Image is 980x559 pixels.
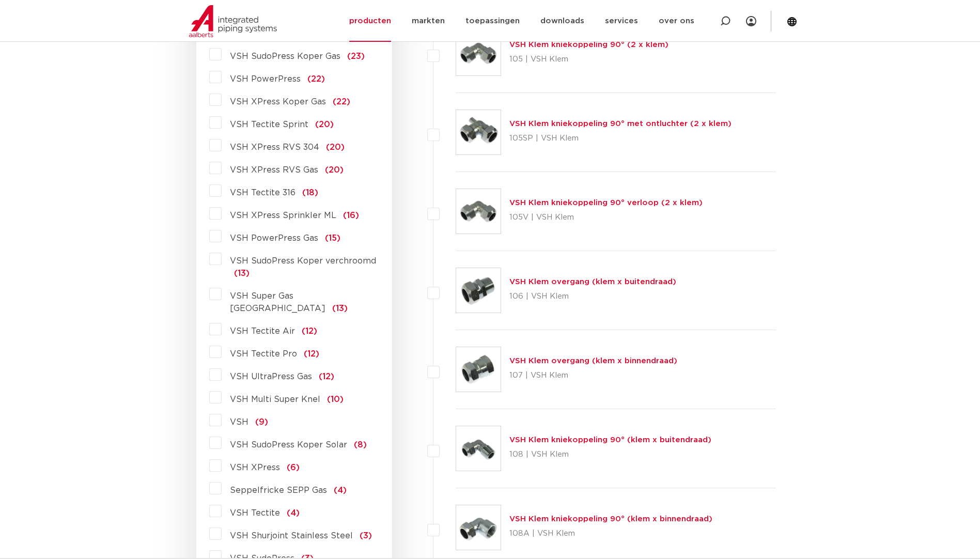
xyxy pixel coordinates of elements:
span: VSH XPress Sprinkler ML [230,211,336,220]
span: (13) [332,304,348,313]
span: VSH Tectite Sprint [230,120,308,129]
p: 108 | VSH Klem [509,446,711,463]
img: Thumbnail for VSH Klem kniekoppeling 90° (2 x klem) [456,31,501,75]
span: VSH Shurjoint Stainless Steel [230,532,353,540]
span: (16) [343,211,359,220]
span: (10) [327,395,344,403]
span: (13) [234,269,250,277]
span: (20) [326,143,345,151]
span: (20) [315,120,334,129]
span: VSH XPress RVS 304 [230,143,319,151]
span: (15) [325,234,340,242]
span: VSH Multi Super Knel [230,395,320,403]
span: (8) [354,441,367,449]
p: 107 | VSH Klem [509,367,677,384]
span: Seppelfricke SEPP Gas [230,486,327,494]
span: VSH Tectite 316 [230,189,295,197]
span: VSH XPress [230,463,280,472]
span: VSH [230,418,248,426]
span: VSH PowerPress Gas [230,234,318,242]
img: Thumbnail for VSH Klem kniekoppeling 90° (klem x buitendraad) [456,426,501,471]
span: (22) [307,75,325,83]
span: (12) [319,372,334,381]
span: VSH Tectite Pro [230,350,297,358]
span: (12) [302,327,317,335]
span: VSH SudoPress Koper verchroomd [230,257,376,265]
span: (23) [347,52,365,60]
span: (4) [334,486,347,494]
span: (18) [302,189,318,197]
p: 105SP | VSH Klem [509,130,732,147]
span: (3) [360,532,372,540]
span: VSH XPress Koper Gas [230,98,326,106]
span: VSH XPress RVS Gas [230,166,318,174]
span: VSH Super Gas [GEOGRAPHIC_DATA] [230,292,325,313]
img: Thumbnail for VSH Klem overgang (klem x binnendraad) [456,347,501,392]
span: VSH Tectite Air [230,327,295,335]
span: VSH PowerPress [230,75,301,83]
a: VSH Klem overgang (klem x binnendraad) [509,357,677,365]
span: (6) [287,463,300,472]
img: Thumbnail for VSH Klem overgang (klem x buitendraad) [456,268,501,313]
a: VSH Klem overgang (klem x buitendraad) [509,278,676,286]
a: VSH Klem kniekoppeling 90° met ontluchter (2 x klem) [509,120,732,128]
span: (9) [255,418,268,426]
img: Thumbnail for VSH Klem kniekoppeling 90° verloop (2 x klem) [456,189,501,234]
a: VSH Klem kniekoppeling 90° (klem x buitendraad) [509,436,711,444]
span: (4) [287,509,300,517]
span: VSH SudoPress Koper Solar [230,441,347,449]
img: Thumbnail for VSH Klem kniekoppeling 90° (klem x binnendraad) [456,505,501,550]
a: VSH Klem kniekoppeling 90° (2 x klem) [509,41,668,49]
span: (12) [304,350,319,358]
p: 105V | VSH Klem [509,209,703,226]
p: 108A | VSH Klem [509,525,712,542]
span: VSH SudoPress Koper Gas [230,52,340,60]
img: Thumbnail for VSH Klem kniekoppeling 90° met ontluchter (2 x klem) [456,110,501,154]
a: VSH Klem kniekoppeling 90° (klem x binnendraad) [509,515,712,523]
span: (22) [333,98,350,106]
span: (20) [325,166,344,174]
a: VSH Klem kniekoppeling 90° verloop (2 x klem) [509,199,703,207]
span: VSH UltraPress Gas [230,372,312,381]
p: 105 | VSH Klem [509,51,668,68]
p: 106 | VSH Klem [509,288,676,305]
span: VSH Tectite [230,509,280,517]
